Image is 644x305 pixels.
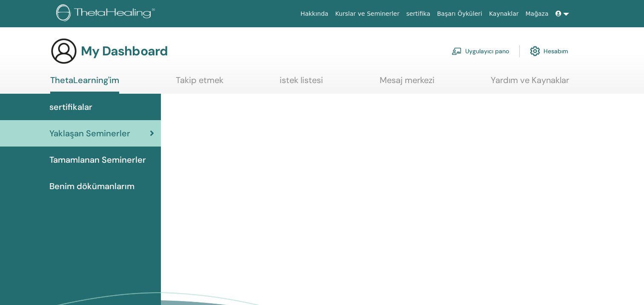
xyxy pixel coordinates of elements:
a: Mağaza [522,6,552,22]
img: cog.svg [530,44,540,58]
span: sertifikalar [49,101,92,113]
a: Mesaj merkezi [380,75,435,92]
a: Uygulayıcı pano [452,42,509,60]
a: Hakkında [297,6,332,22]
img: logo.png [56,4,158,23]
h3: My Dashboard [81,43,168,59]
a: ThetaLearning'im [50,75,119,94]
a: Başarı Öyküleri [434,6,486,22]
img: generic-user-icon.jpg [50,37,77,65]
span: Benim dökümanlarım [49,180,135,193]
a: Hesabım [530,42,568,60]
a: Kaynaklar [486,6,522,22]
span: Yaklaşan Seminerler [49,127,130,140]
a: Takip etmek [176,75,223,92]
a: Yardım ve Kaynaklar [491,75,569,92]
a: sertifika [403,6,433,22]
a: Kurslar ve Seminerler [332,6,403,22]
img: chalkboard-teacher.svg [452,47,462,55]
span: Tamamlanan Seminerler [49,153,146,166]
a: istek listesi [280,75,323,92]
